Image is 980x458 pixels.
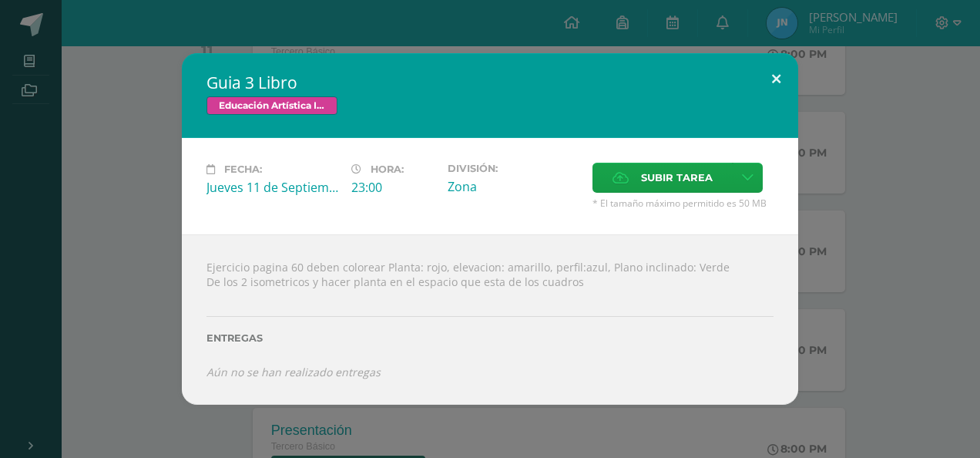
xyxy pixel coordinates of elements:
label: División: [448,163,580,174]
span: Educación Artística II, Artes Plásticas [206,96,337,115]
div: Jueves 11 de Septiembre [206,179,339,196]
div: Zona [448,178,580,195]
label: Entregas [206,332,774,344]
h2: Guia 3 Libro [206,72,774,93]
span: Fecha: [224,163,262,175]
span: * El tamaño máximo permitido es 50 MB [592,197,774,210]
span: Subir tarea [641,163,713,192]
div: Ejercicio pagina 60 deben colorear Planta: rojo, elevacion: amarillo, perfil:azul, Plano inclinad... [182,234,798,405]
button: Close (Esc) [754,53,798,106]
i: Aún no se han realizado entregas [206,365,381,379]
div: 23:00 [351,179,435,196]
span: Hora: [371,163,404,175]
